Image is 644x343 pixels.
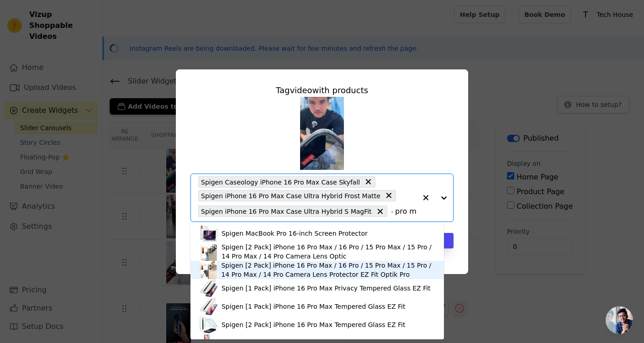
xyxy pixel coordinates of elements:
[200,316,218,334] img: product thumbnail
[222,243,435,261] div: Spigen [2 Pack] iPhone 16 Pro Max / 16 Pro / 15 Pro Max / 15 Pro / 14 Pro Max / 14 Pro Camera Len...
[222,320,405,329] div: Spigen [2 Pack] iPhone 16 Pro Max Tempered Glass EZ Fit
[221,261,434,279] div: Spigen [2 Pack] iPhone 16 Pro Max / 16 Pro / 15 Pro Max / 15 Pro / 14 Pro Max / 14 Pro Camera Len...
[190,84,454,97] div: Tag video with products
[201,177,360,187] span: Spigen Caseology iPhone 16 Pro Max Case Skyfall
[200,224,218,243] img: product thumbnail
[200,297,218,316] img: product thumbnail
[222,229,368,238] div: Spigen MacBook Pro 16-inch Screen Protector
[200,279,218,297] img: product thumbnail
[201,206,372,216] span: Spigen iPhone 16 Pro Max Case Ultra Hybrid S MagFit
[300,97,344,170] img: reel-preview-996674-4a.myshopify.com-3701125075098344381_2291546380.jpeg
[222,302,405,311] div: Spigen [1 Pack] iPhone 16 Pro Max Tempered Glass EZ Fit
[222,284,431,293] div: Spigen [1 Pack] iPhone 16 Pro Max Privacy Tempered Glass EZ Fit
[200,243,218,261] img: product thumbnail
[606,306,633,334] div: Open chat
[200,261,217,279] img: product thumbnail
[201,190,380,201] span: Spigen iPhone 16 Pro Max Case Ultra Hybrid Frost Matte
